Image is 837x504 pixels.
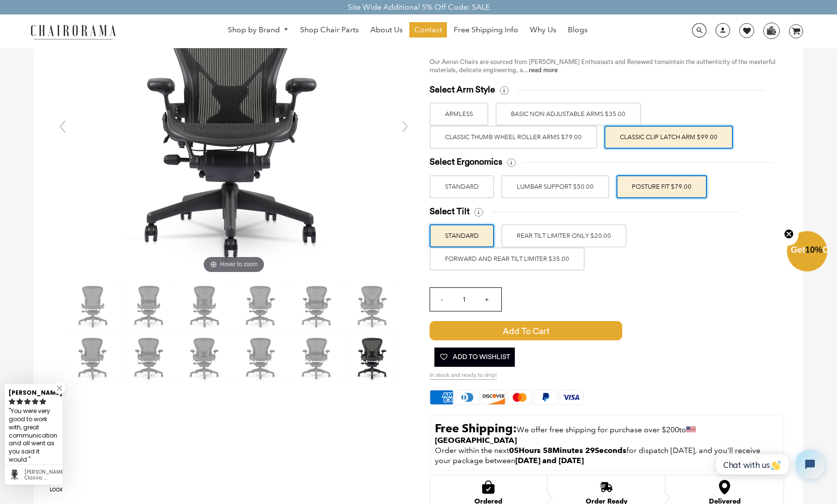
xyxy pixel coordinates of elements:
label: LUMBAR SUPPORT $50.00 [501,175,609,198]
strong: Free Shipping: [435,421,517,435]
span: Select Tilt [430,206,470,217]
strong: [GEOGRAPHIC_DATA] [435,436,517,445]
p: Order within the next for dispatch [DATE], and you'll receive your package between [435,446,779,466]
img: Herman Miller Classic Aeron Chair | Black | Size C - chairorama [237,335,285,383]
span: About Us [370,25,403,35]
img: Herman Miller Classic Aeron Chair | Black | Size C - chairorama [349,283,397,331]
a: Shop Chair Parts [295,22,364,38]
span: Shop Chair Parts [300,25,359,35]
img: Herman Miller Classic Aeron Chair | Black | Size C - chairorama [69,335,118,383]
svg: rating icon full [39,398,46,405]
span: Contact [414,25,442,35]
a: Contact [409,22,447,38]
label: STANDARD [430,175,494,198]
button: Add To Wishlist [434,348,515,367]
span: Add To Wishlist [439,348,510,367]
a: read more [529,67,558,73]
img: Herman Miller Classic Aeron Chair | Black | Size C - chairorama [293,335,341,383]
div: Herman Miller Classic Aeron Chair | Black | Size C [25,469,59,481]
svg: rating icon full [32,398,39,405]
img: Herman Miller Classic Aeron Chair | Black | Size C - chairorama [349,335,397,383]
span: Select Arm Style [430,84,495,95]
span: 10% [805,245,823,255]
span: We offer free shipping for purchase over $200 [517,425,679,434]
label: Classic Thumb Wheel Roller Arms $79.00 [430,126,597,149]
label: BASIC NON ADJUSTABLE ARMS $35.00 [496,103,641,126]
a: Free Shipping Info [449,22,523,38]
p: to [435,421,779,446]
img: WhatsApp_Image_2024-07-12_at_16.23.01.webp [764,23,779,38]
label: POSTURE FIT $79.00 [616,175,707,198]
label: REAR TILT LIMITER ONLY $20.00 [501,224,627,247]
span: Get Off [791,245,835,255]
label: ARMLESS [430,103,488,126]
svg: rating icon full [24,398,31,405]
span: 05Hours 58Minutes 29Seconds [509,446,627,455]
span: Why Us [530,25,556,35]
a: Shop by Brand [223,23,293,38]
span: Our Aeron Chairs are sourced from [PERSON_NAME] Enthusiasts and Renewed to [430,59,660,65]
input: + [475,288,498,311]
img: chairorama [25,23,121,40]
label: FORWARD AND REAR TILT LIMITER $35.00 [430,247,585,271]
div: [PERSON_NAME] [9,385,59,397]
a: Blogs [563,22,592,38]
img: Herman Miller Classic Aeron Chair | Black | Size C - chairorama [293,283,341,331]
button: Close teaser [779,223,798,246]
img: Herman Miller Classic Aeron Chair | Black | Size C - chairorama [181,283,229,331]
div: You were very good to work with, great communication and all went as you said it would. [9,406,59,465]
a: Hover to zoom [90,126,379,135]
img: Herman Miller Classic Aeron Chair | Black | Size C - chairorama [125,283,173,331]
span: Blogs [568,25,588,35]
a: About Us [366,22,407,38]
iframe: Tidio Chat [706,442,833,487]
span: Select Ergonomics [430,156,502,168]
nav: DesktopNavigation [162,22,653,40]
input: - [430,288,453,311]
strong: [DATE] and [DATE] [515,456,584,465]
img: Herman Miller Classic Aeron Chair | Black | Size C - chairorama [125,335,173,383]
a: Why Us [525,22,561,38]
img: Herman Miller Classic Aeron Chair | Black | Size C - chairorama [69,283,118,331]
span: Free Shipping Info [454,25,518,35]
img: Herman Miller Classic Aeron Chair | Black | Size C - chairorama [181,335,229,383]
span: In stock and ready to ship! [430,372,497,380]
svg: rating icon full [16,398,23,405]
div: Get10%OffClose teaser [787,232,827,272]
label: Classic Clip Latch Arm $99.00 [604,126,733,149]
label: STANDARD [430,224,494,247]
button: Add to Cart [430,321,678,340]
span: Add to Cart [430,321,622,340]
img: Herman Miller Classic Aeron Chair | Black | Size C - chairorama [237,283,285,331]
svg: rating icon full [9,398,15,405]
